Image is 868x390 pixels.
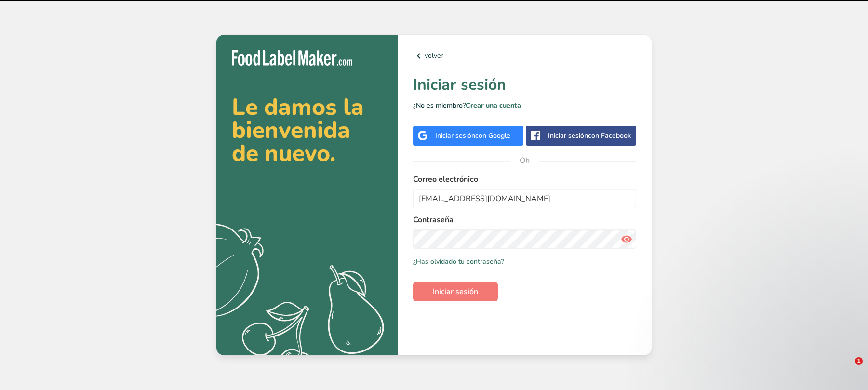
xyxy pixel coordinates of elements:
[413,174,478,185] font: Correo electrónico
[475,131,510,140] font: con Google
[413,74,506,95] font: Iniciar sesión
[520,155,530,166] font: Oh
[466,101,521,110] a: Crear una cuenta
[857,358,861,364] font: 1
[435,131,475,140] font: Iniciar sesión
[232,50,352,66] img: Fabricante de etiquetas para alimentos
[413,101,466,110] font: ¿No es miembro?
[433,286,478,297] font: Iniciar sesión
[413,189,636,208] input: Introduce tu correo electrónico
[413,257,504,266] font: ¿Has olvidado tu contraseña?
[425,51,443,60] font: volver
[413,282,498,301] button: Iniciar sesión
[232,91,364,169] font: Le damos la bienvenida de nuevo.
[548,131,588,140] font: Iniciar sesión
[588,131,631,140] font: con Facebook
[413,256,504,267] a: ¿Has olvidado tu contraseña?
[835,357,858,380] iframe: Chat en vivo de Intercom
[413,215,454,225] font: Contraseña
[413,50,636,62] a: volver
